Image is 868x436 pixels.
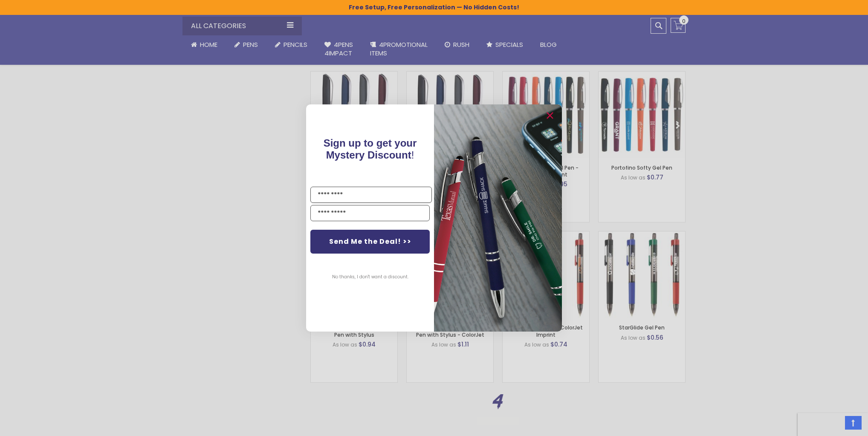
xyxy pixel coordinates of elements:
[543,109,557,122] button: Close dialog
[434,104,562,332] img: 081b18bf-2f98-4675-a917-09431eb06994.jpeg
[324,137,417,161] span: Sign up to get your Mystery Discount
[798,413,868,436] iframe: Google Customer Reviews
[310,205,430,221] input: YOUR EMAIL
[310,230,430,254] button: Send Me the Deal! >>
[328,266,413,288] button: No thanks, I don't want a discount.
[324,137,417,161] span: !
